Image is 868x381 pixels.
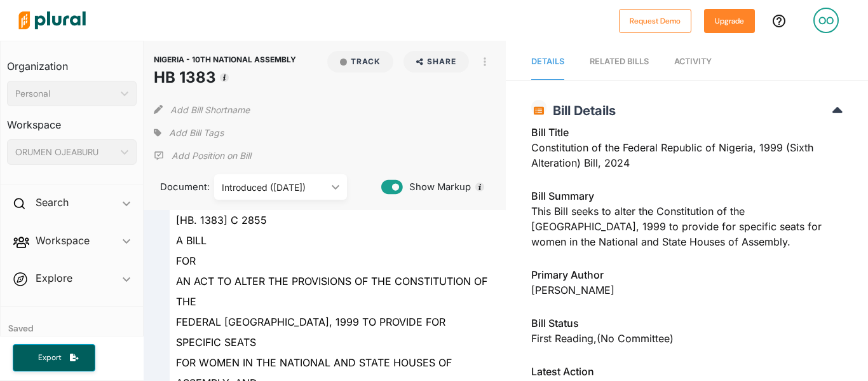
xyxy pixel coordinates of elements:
h1: HB 1383 [154,66,296,89]
h3: Latest Action [531,364,843,379]
div: Add Position Statement [154,146,251,165]
div: Tooltip anchor [474,181,485,193]
button: Add Bill Shortname [170,99,250,120]
span: Export [29,352,70,363]
a: Details [531,44,564,80]
a: Activity [674,44,712,80]
h3: Organization [7,48,137,76]
span: Document: [154,180,198,194]
div: [PERSON_NAME] [531,282,843,298]
span: Bill Details [546,103,616,118]
button: Share [398,51,474,73]
a: Upgrade [704,14,755,27]
a: OO [803,3,849,38]
h4: Saved [1,307,143,338]
span: [HB. 1383] C 2855 [176,214,267,226]
div: ORUMEN OJEABURU [15,146,116,159]
h3: Bill Status [531,315,843,331]
div: Introduced ([DATE]) [222,181,327,194]
button: Request Demo [619,9,691,33]
button: Track [327,51,393,73]
h2: Search [36,195,69,209]
p: Add Position on Bill [172,149,251,162]
h3: Primary Author [531,267,843,282]
h3: Bill Summary [531,188,843,204]
span: Show Markup [403,180,471,194]
div: RELATED BILLS [590,55,649,67]
h3: Bill Title [531,125,843,140]
span: AN ACT TO ALTER THE PROVISIONS OF THE CONSTITUTION OF THE [176,275,487,308]
div: Personal [15,87,116,100]
div: OO [813,8,839,33]
span: NIGERIA - 10TH NATIONAL ASSEMBLY [154,55,296,64]
button: Upgrade [704,9,755,33]
span: FOR [176,254,196,267]
h2: Workspace [36,233,90,247]
a: RELATED BILLS [590,44,649,80]
span: Activity [674,57,712,66]
h3: Workspace [7,106,137,134]
button: Share [403,51,469,73]
span: FEDERAL [GEOGRAPHIC_DATA], 1999 TO PROVIDE FOR SPECIFIC SEATS [176,315,445,349]
div: First Reading , (no committee) [531,331,843,346]
div: Constitution of the Federal Republic of Nigeria, 1999 (Sixth Alteration) Bill, 2024 [531,125,843,178]
span: Add Bill Tags [169,127,224,139]
div: Add tags [154,123,224,142]
button: Export [13,344,95,371]
div: This Bill seeks to alter the Constitution of the [GEOGRAPHIC_DATA], 1999 to provide for specific ... [531,188,843,257]
div: Tooltip anchor [219,72,230,83]
span: Details [531,57,564,66]
a: Request Demo [619,14,691,27]
span: A BILL [176,234,207,247]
